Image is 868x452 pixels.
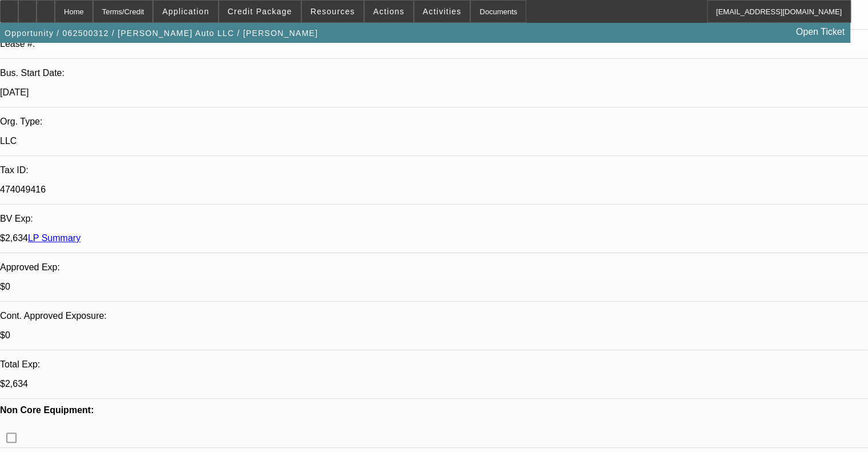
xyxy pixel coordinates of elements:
[219,1,301,22] button: Credit Package
[365,1,413,22] button: Actions
[373,7,405,16] span: Actions
[162,7,209,16] span: Application
[228,7,292,16] span: Credit Package
[302,1,364,22] button: Resources
[28,233,80,243] a: LP Summary
[414,1,470,22] button: Activities
[310,7,355,16] span: Resources
[154,1,217,22] button: Application
[792,22,849,42] a: Open Ticket
[423,7,462,16] span: Activities
[5,29,318,38] span: Opportunity / 062500312 / [PERSON_NAME] Auto LLC / [PERSON_NAME]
